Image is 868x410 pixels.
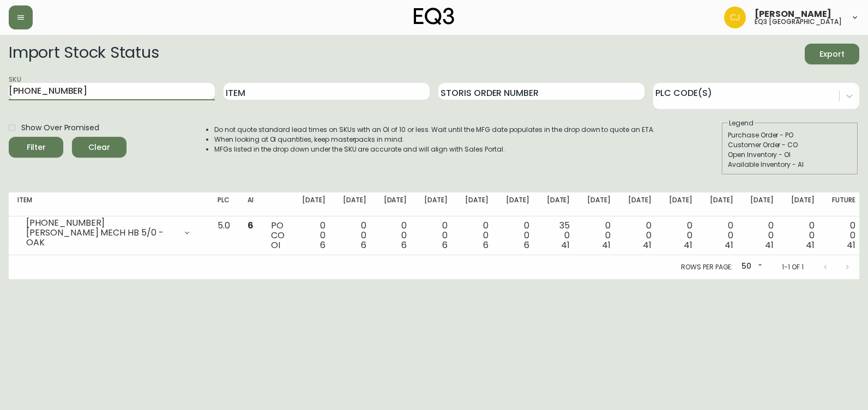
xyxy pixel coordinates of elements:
[602,239,611,251] span: 41
[669,221,692,250] div: 0 0
[628,221,652,250] div: 0 0
[9,137,63,158] button: Filter
[375,192,416,216] th: [DATE]
[26,218,176,228] div: [PHONE_NUMBER]
[27,141,46,154] div: Filter
[684,239,692,251] span: 41
[72,137,126,158] button: Clear
[587,221,611,250] div: 0 0
[782,262,804,272] p: 1-1 of 1
[782,192,823,216] th: [DATE]
[302,221,325,250] div: 0 0
[26,228,176,248] div: [PERSON_NAME] MECH HB 5/0 - OAK
[334,192,375,216] th: [DATE]
[214,135,655,144] li: When looking at OI quantities, keep masterpacks in mind.
[293,192,334,216] th: [DATE]
[728,160,852,170] div: Available Inventory - AI
[791,221,815,250] div: 0 0
[239,192,262,216] th: AI
[401,239,407,251] span: 6
[214,125,655,135] li: Do not quote standard lead times on SKUs with an OI of 10 or less. Wait until the MFG date popula...
[701,192,742,216] th: [DATE]
[742,192,782,216] th: [DATE]
[9,44,159,64] h2: Import Stock Status
[643,239,652,251] span: 41
[710,221,733,250] div: 0 0
[497,192,538,216] th: [DATE]
[547,221,570,250] div: 35 0
[17,221,200,245] div: [PHONE_NUMBER][PERSON_NAME] MECH HB 5/0 - OAK
[578,192,619,216] th: [DATE]
[755,10,831,19] span: [PERSON_NAME]
[506,221,529,250] div: 0 0
[456,192,497,216] th: [DATE]
[81,141,118,154] span: Clear
[21,122,99,134] span: Show Over Promised
[832,221,855,250] div: 0 0
[728,118,755,128] legend: Legend
[847,239,855,251] span: 41
[384,221,407,250] div: 0 0
[755,19,842,25] h5: eq3 [GEOGRAPHIC_DATA]
[483,239,489,251] span: 6
[813,47,851,61] span: Export
[271,221,285,250] div: PO CO
[805,44,859,64] button: Export
[424,221,448,250] div: 0 0
[725,239,733,251] span: 41
[823,192,864,216] th: Future
[538,192,579,216] th: [DATE]
[361,239,366,251] span: 6
[248,219,254,232] span: 6
[414,8,454,25] img: logo
[561,239,570,251] span: 41
[660,192,701,216] th: [DATE]
[806,239,815,251] span: 41
[465,221,489,250] div: 0 0
[209,192,239,216] th: PLC
[9,192,209,216] th: Item
[724,7,746,28] img: 7836c8950ad67d536e8437018b5c2533
[271,239,280,251] span: OI
[728,130,852,140] div: Purchase Order - PO
[737,258,764,276] div: 50
[343,221,366,250] div: 0 0
[415,192,456,216] th: [DATE]
[728,140,852,150] div: Customer Order - CO
[209,216,239,255] td: 5.0
[765,239,774,251] span: 41
[320,239,325,251] span: 6
[524,239,529,251] span: 6
[728,150,852,160] div: Open Inventory - OI
[619,192,660,216] th: [DATE]
[750,221,774,250] div: 0 0
[214,144,655,154] li: MFGs listed in the drop down under the SKU are accurate and will align with Sales Portal.
[681,262,733,272] p: Rows per page:
[442,239,448,251] span: 6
